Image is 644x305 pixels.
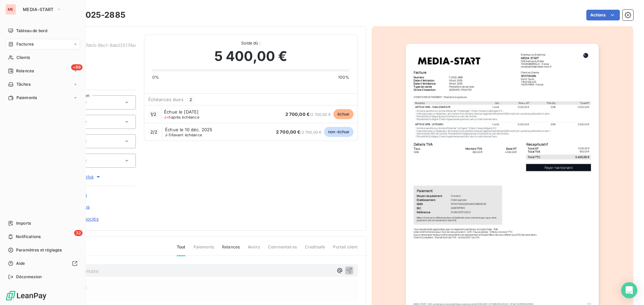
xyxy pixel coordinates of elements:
span: Paiements [194,244,214,255]
span: +99 [71,64,83,70]
span: 32 [74,230,83,236]
span: / 2 700,00 € [276,130,321,135]
span: 5 400,00 € [214,46,287,66]
span: Portail client [333,244,358,255]
span: Aide [16,260,25,266]
span: Commentaires [268,244,297,255]
span: échue [333,109,354,119]
img: Logo LeanPay [5,290,47,301]
span: Clients [16,55,30,61]
span: Tableau de bord [16,28,47,34]
span: Avoirs [248,244,260,255]
span: 100% [338,74,350,80]
span: Tâches [16,81,31,87]
span: avant échéance [165,133,202,137]
span: J-56 [165,133,174,137]
span: J+6 [164,115,171,120]
span: non-échue [324,127,353,137]
h3: F-2025-2885 [72,9,125,21]
span: Tout [177,244,185,256]
span: Échue le [DATE] [164,109,199,115]
span: Voir plus [75,173,102,180]
span: après échéance [164,115,199,119]
span: 0199c81c-f64c-7deb-8bc1-8ab025174a44 [53,43,136,48]
span: / 2 700,00 € [285,112,331,117]
div: Open Intercom Messenger [621,282,637,298]
span: 0% [152,74,159,80]
span: 2 / 2 [150,129,157,135]
span: Factures [16,41,34,47]
span: Échue le 10 déc. 2025 [165,127,212,132]
span: 2 700,00 € [276,129,301,135]
span: Imports [16,220,31,226]
span: MEDIA-START [23,7,54,12]
button: Voir plus [41,173,136,180]
span: Relances [16,68,34,74]
span: Échéances dues [148,97,183,102]
span: 1 / 2 [150,111,156,117]
span: 2 700,00 € [285,111,310,117]
span: Solde dû : [152,40,350,46]
button: Actions [586,10,620,20]
a: Aide [5,258,80,269]
span: Paramètres et réglages [16,247,62,253]
span: Relances [222,244,240,255]
span: 2 [187,96,194,102]
div: ME [5,4,16,15]
span: Paiements [16,95,37,101]
span: Notifications [16,234,41,240]
span: Déconnexion [16,274,42,280]
span: Creditsafe [305,244,325,255]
